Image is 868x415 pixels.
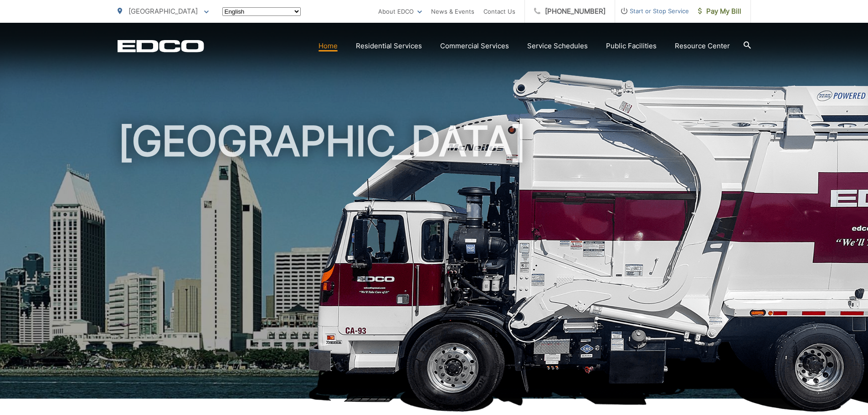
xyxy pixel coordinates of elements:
a: News & Events [431,6,474,17]
span: Pay My Bill [698,6,741,17]
a: Service Schedules [527,41,588,51]
a: Home [318,41,338,51]
a: Resource Center [675,41,730,51]
a: Commercial Services [440,41,509,51]
a: About EDCO [378,6,422,17]
a: Public Facilities [606,41,657,51]
a: Residential Services [356,41,422,51]
h1: [GEOGRAPHIC_DATA] [118,118,751,407]
select: Select a language [222,7,301,16]
a: Contact Us [483,6,515,17]
span: [GEOGRAPHIC_DATA] [128,7,198,15]
a: EDCD logo. Return to the homepage. [118,40,204,52]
